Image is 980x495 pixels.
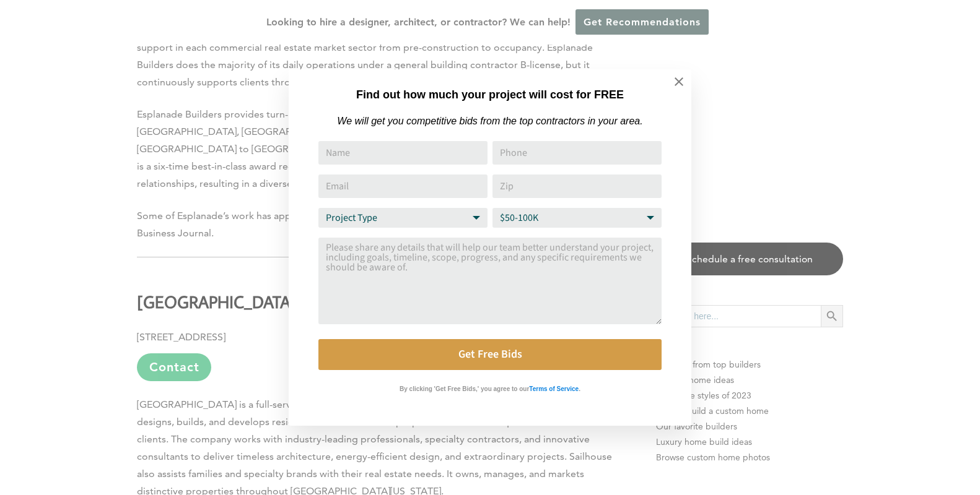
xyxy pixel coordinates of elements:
input: Phone [492,141,662,165]
button: Close [657,60,701,103]
input: Zip [492,174,662,198]
input: Name [318,141,488,165]
strong: Find out how much your project will cost for FREE [356,88,624,101]
select: Project Type [318,208,488,228]
strong: . [579,385,580,392]
textarea: Comment or Message [318,238,662,324]
input: Email Address [318,174,488,198]
strong: Terms of Service [529,385,579,392]
button: Get Free Bids [318,339,662,370]
select: Budget Range [492,208,662,228]
strong: By clicking 'Get Free Bids,' you agree to our [400,385,529,392]
a: Terms of Service [529,382,579,393]
em: We will get you competitive bids from the top contractors in your area. [337,116,642,126]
